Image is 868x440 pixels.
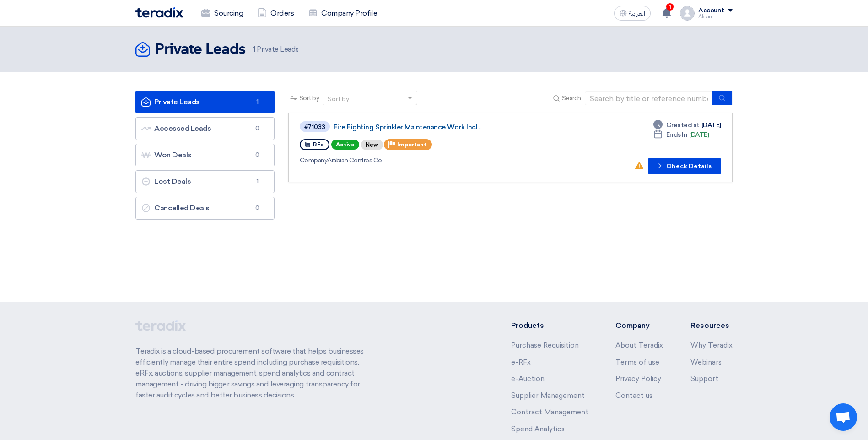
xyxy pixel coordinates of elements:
a: e-Auction [511,375,545,383]
span: 1 [253,45,255,54]
span: Company [300,156,328,164]
a: Supplier Management [511,392,585,400]
span: 0 [252,124,263,133]
li: Products [511,320,588,331]
div: Arabian Centres Co. [300,156,564,165]
div: [DATE] [653,130,709,140]
div: Akram [698,14,733,19]
a: Orders [250,3,301,23]
p: Teradix is a cloud-based procurement software that helps businesses efficiently manage their enti... [135,346,374,401]
a: Fire Fighting Sprinkler Maintenance Work Incl... [334,123,562,131]
a: Privacy Policy [615,375,661,383]
span: RFx [313,141,324,148]
a: Contact us [615,392,652,400]
a: Support [690,375,718,383]
span: Active [331,140,359,150]
li: Company [615,320,663,331]
a: Open chat [830,403,857,431]
span: Important [397,141,426,148]
span: 0 [252,204,263,213]
span: العربية [629,11,645,17]
a: Private Leads1 [135,91,275,113]
a: Terms of use [615,358,659,366]
div: Sort by [328,94,349,104]
a: About Teradix [615,341,663,349]
a: Webinars [690,358,722,366]
span: 0 [252,150,263,160]
img: Teradix logo [135,7,183,18]
span: Created at [666,120,700,130]
a: Won Deals0 [135,144,275,166]
span: 1 [252,97,263,107]
div: Account [698,7,724,15]
a: Contract Management [511,408,588,416]
button: Check Details [648,158,721,174]
div: New [361,140,383,150]
span: Search [562,93,581,103]
a: Purchase Requisition [511,341,579,349]
a: Sourcing [194,3,250,23]
a: Accessed Leads0 [135,117,275,140]
span: 1 [666,3,674,11]
div: [DATE] [653,120,721,130]
input: Search by title or reference number [585,91,713,105]
span: Ends In [666,130,688,140]
a: Lost Deals1 [135,170,275,193]
a: Why Teradix [690,341,733,349]
a: Spend Analytics [511,425,565,433]
span: 1 [252,177,263,186]
h2: Private Leads [155,41,246,59]
a: e-RFx [511,358,531,366]
button: العربية [614,6,651,21]
li: Resources [690,320,733,331]
a: Cancelled Deals0 [135,197,275,220]
a: Company Profile [301,3,384,23]
span: Sort by [299,93,319,103]
img: profile_test.png [680,6,695,21]
span: Private Leads [253,44,298,55]
div: #71033 [304,124,325,130]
